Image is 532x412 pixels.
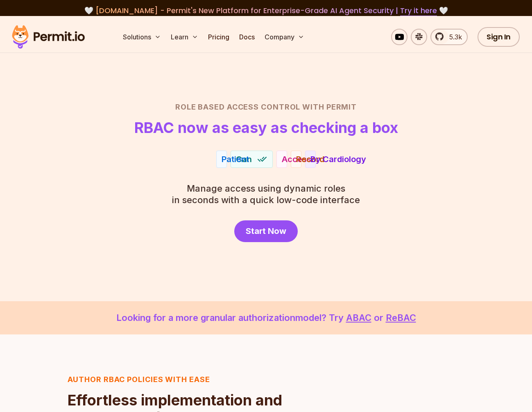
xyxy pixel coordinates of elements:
a: Docs [236,29,258,45]
span: Manage access using dynamic roles [172,183,360,194]
div: 🤍 🤍 [20,5,512,16]
h2: Role Based Access Control [20,101,512,113]
div: Record [296,153,324,165]
a: Pricing [205,29,233,45]
span: [DOMAIN_NAME] - Permit's New Platform for Enterprise-Grade AI Agent Security | [95,5,437,16]
span: Start Now [246,225,286,237]
p: Looking for a more granular authorization model? Try or [20,311,512,325]
div: Patient [222,153,249,165]
h1: RBAC now as easy as checking a box [134,119,398,136]
button: Learn [168,29,201,45]
a: Try it here [400,5,437,16]
a: ABAC [346,312,371,323]
button: Company [261,29,308,45]
span: with Permit [302,101,357,113]
p: in seconds with a quick low-code interface [172,183,360,206]
a: Sign In [478,27,520,47]
button: Solutions [120,29,164,45]
a: Start Now [234,220,298,242]
img: Permit logo [8,23,88,51]
div: Access [282,153,311,165]
h3: Author RBAC POLICIES with EASE [68,374,291,385]
div: By Cardiology [310,153,366,165]
a: ReBAC [386,312,416,323]
a: 5.3k [430,29,468,45]
span: 5.3k [444,32,462,42]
